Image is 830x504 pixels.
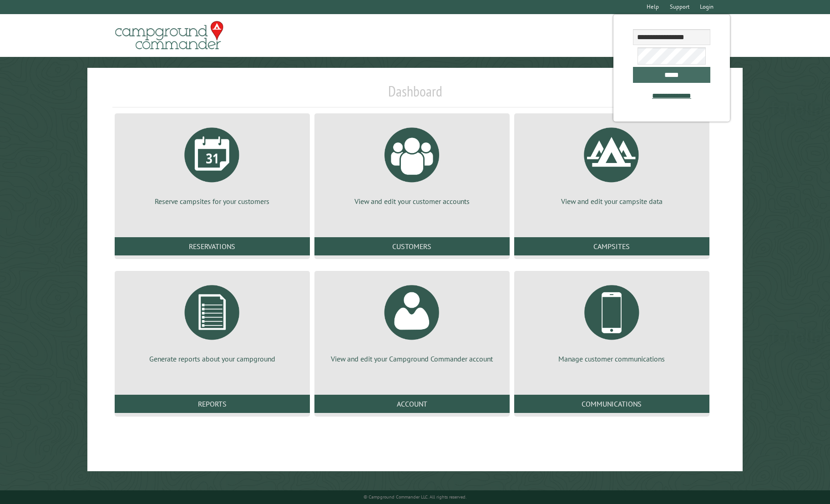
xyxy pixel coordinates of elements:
[112,82,718,107] h1: Dashboard
[115,395,310,413] a: Reports
[126,354,299,364] p: Generate reports about your campground
[126,278,299,364] a: Generate reports about your campground
[325,196,499,206] p: View and edit your customer accounts
[525,121,698,206] a: View and edit your campsite data
[314,395,510,413] a: Account
[525,196,698,206] p: View and edit your campsite data
[364,494,466,500] small: © Campground Commander LLC. All rights reserved.
[514,395,709,413] a: Communications
[126,196,299,206] p: Reserve campsites for your customers
[525,354,698,364] p: Manage customer communications
[115,237,310,255] a: Reservations
[325,121,499,206] a: View and edit your customer accounts
[126,121,299,206] a: Reserve campsites for your customers
[325,278,499,364] a: View and edit your Campground Commander account
[525,278,698,364] a: Manage customer communications
[314,237,510,255] a: Customers
[514,237,709,255] a: Campsites
[325,354,499,364] p: View and edit your Campground Commander account
[112,18,226,53] img: Campground Commander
